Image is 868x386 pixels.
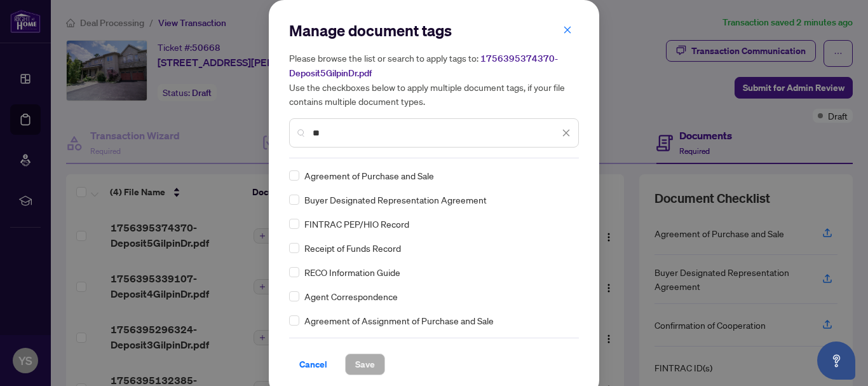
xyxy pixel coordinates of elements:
[299,354,327,375] span: Cancel
[562,128,571,137] span: close
[304,193,487,207] span: Buyer Designated Representation Agreement
[345,354,385,375] button: Save
[289,20,579,41] h2: Manage document tags
[304,169,434,183] span: Agreement of Purchase and Sale
[304,289,398,303] span: Agent Correspondence
[289,51,579,108] h5: Please browse the list or search to apply tags to: Use the checkboxes below to apply multiple doc...
[563,25,572,34] span: close
[304,217,409,231] span: FINTRAC PEP/HIO Record
[817,341,855,380] button: Open asap
[289,354,337,375] button: Cancel
[304,265,400,279] span: RECO Information Guide
[304,314,494,327] span: Agreement of Assignment of Purchase and Sale
[304,241,401,255] span: Receipt of Funds Record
